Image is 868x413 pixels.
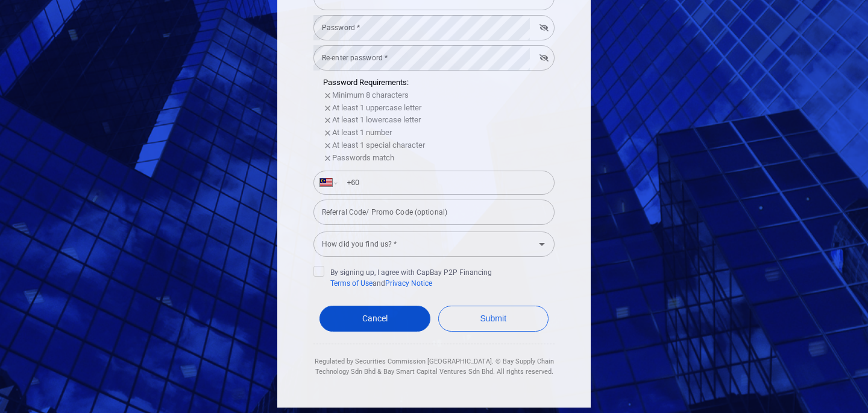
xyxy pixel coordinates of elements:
span: Cancel [362,314,388,323]
span: Password Requirements: [323,78,409,87]
span: Passwords match [332,153,394,162]
input: Enter phone number * [339,173,548,192]
span: By signing up, I agree with CapBay P2P Financing and [313,266,492,289]
div: Regulated by Securities Commission [GEOGRAPHIC_DATA]. © Bay Supply Chain Technology Sdn Bhd & Bay... [313,344,555,377]
button: Submit [438,306,549,332]
span: Minimum 8 characters [332,90,409,99]
button: Open [533,236,550,253]
span: At least 1 lowercase letter [332,115,421,124]
a: Cancel [319,306,430,332]
span: At least 1 uppercase letter [332,103,421,112]
a: Terms of Use [330,279,373,288]
span: At least 1 special character [332,140,425,150]
span: At least 1 number [332,128,392,137]
a: Privacy Notice [385,279,432,288]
